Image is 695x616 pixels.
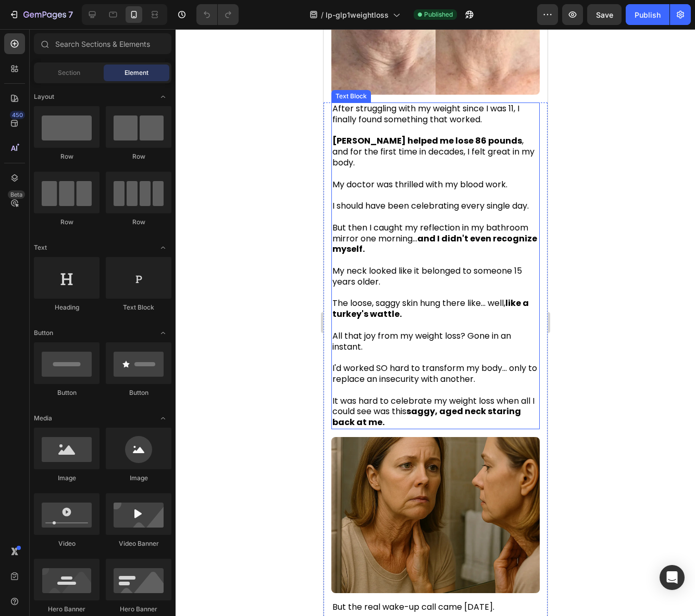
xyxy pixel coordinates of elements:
button: Publish [626,4,669,25]
div: Image [34,473,100,483]
div: Row [34,217,100,227]
span: Button [34,328,53,338]
div: Hero Banner [34,605,100,614]
span: Toggle open [155,410,171,427]
div: Hero Banner [106,605,171,614]
div: Video Banner [106,539,171,548]
div: Image [106,473,171,483]
div: Undo/Redo [196,4,239,25]
span: Media [34,414,52,423]
div: Row [106,217,171,227]
span: Published [424,10,453,19]
div: Open Intercom Messenger [660,565,685,590]
button: 7 [4,4,78,25]
span: Section [58,68,80,78]
div: Publish [635,9,661,20]
div: 450 [10,111,25,119]
span: Toggle open [155,239,171,256]
span: Text [34,243,47,252]
span: / [321,9,324,20]
div: Heading [34,303,100,312]
div: Video [34,539,100,548]
p: 7 [68,8,73,21]
iframe: Design area [324,29,548,616]
div: Text Block [106,303,171,312]
span: Element [125,68,148,78]
input: Search Sections & Elements [34,33,171,54]
span: Toggle open [155,325,171,341]
div: Row [106,152,171,161]
div: Row [34,152,100,161]
div: Beta [8,190,25,199]
div: Button [106,388,171,397]
span: Save [596,10,613,19]
button: Save [587,4,622,25]
div: Button [34,388,100,397]
span: Layout [34,92,54,101]
span: lp-glp1weightloss [326,9,389,20]
span: Toggle open [155,88,171,105]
